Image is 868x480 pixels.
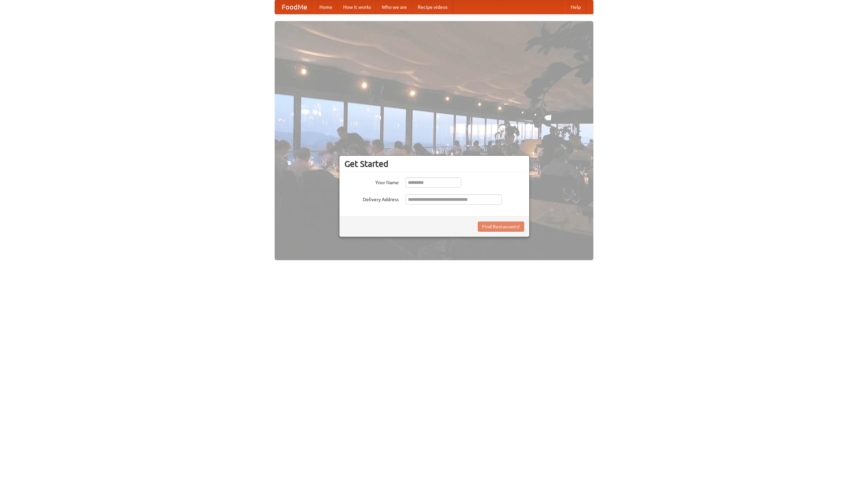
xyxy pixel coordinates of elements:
a: Help [565,0,586,14]
a: FoodMe [275,0,314,14]
a: Home [314,0,338,14]
a: How it works [338,0,376,14]
label: Your Name [344,177,399,186]
h3: Get Started [344,159,524,169]
a: Recipe videos [412,0,453,14]
a: Who we are [376,0,412,14]
label: Delivery Address [344,194,399,203]
button: Find Restaurants! [478,222,524,232]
